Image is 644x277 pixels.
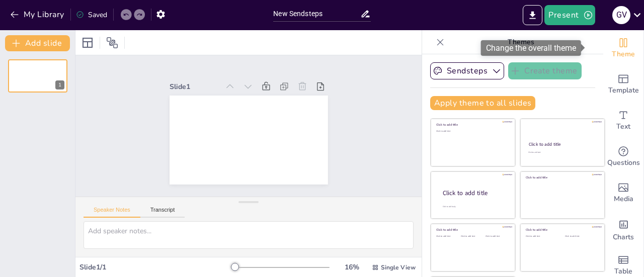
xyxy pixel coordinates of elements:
[526,175,598,179] div: Click to add title
[340,262,364,272] div: 16 %
[461,235,484,238] div: Click to add text
[79,262,233,272] div: Slide 1 / 1
[612,6,630,24] div: G V
[529,141,596,147] div: Click to add title
[528,151,595,154] div: Click to add text
[436,235,459,238] div: Click to add text
[448,30,593,54] p: Themes
[443,205,506,208] div: Click to add body
[436,123,508,127] div: Click to add title
[603,103,643,139] div: Add text boxes
[436,130,508,133] div: Click to add text
[614,194,633,205] span: Media
[565,235,597,238] div: Click to add text
[76,10,107,20] div: Saved
[84,207,140,218] button: Speaker Notes
[481,40,581,56] div: Change the overall theme
[614,266,632,277] span: Table
[612,49,635,60] span: Theme
[140,207,185,218] button: Transcript
[608,85,639,96] span: Template
[603,211,643,247] div: Add charts and graphs
[106,37,118,49] span: Position
[273,7,360,21] input: Insert title
[430,62,504,79] button: Sendsteps
[170,82,219,91] div: Slide 1
[8,59,67,93] div: 1
[603,66,643,103] div: Add ready made slides
[430,96,535,110] button: Apply theme to all slides
[55,80,64,89] div: 1
[79,35,96,51] div: Layout
[526,235,557,238] div: Click to add text
[443,189,507,197] div: Click to add title
[544,5,595,25] button: Present
[613,232,634,243] span: Charts
[603,30,643,66] div: Change the overall theme
[616,121,630,132] span: Text
[523,5,542,25] button: Export to PowerPoint
[486,235,508,238] div: Click to add text
[508,62,582,79] button: Create theme
[603,139,643,175] div: Get real-time input from your audience
[603,175,643,211] div: Add images, graphics, shapes or video
[612,5,630,25] button: G V
[5,35,70,51] button: Add slide
[8,7,68,23] button: My Library
[436,228,508,232] div: Click to add title
[526,228,598,232] div: Click to add title
[381,263,416,271] span: Single View
[607,157,640,168] span: Questions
